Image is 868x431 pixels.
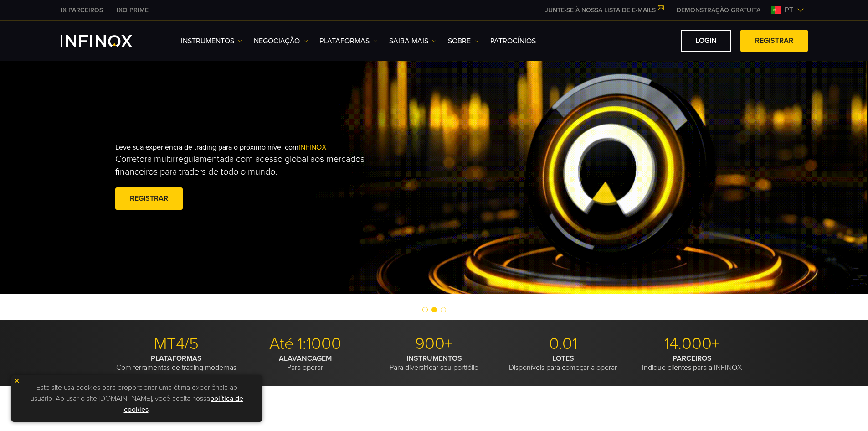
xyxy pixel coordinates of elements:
[631,334,753,354] p: 14.000+
[373,354,495,372] p: Para diversificar seu portfólio
[115,187,183,210] a: Registrar
[16,380,257,417] p: Este site usa cookies para proporcionar uma ótima experiência ao usuário. Ao usar o site [DOMAIN_...
[115,354,237,372] p: Com ferramentas de trading modernas
[110,5,155,15] a: INFINOX
[14,378,20,384] img: yellow close icon
[389,36,437,47] a: Saiba mais
[740,30,808,52] a: Registrar
[115,334,237,354] p: MT4/5
[781,5,797,16] span: pt
[670,5,767,15] a: INFINOX MENU
[61,35,154,47] a: INFINOX Logo
[151,354,202,363] strong: PLATAFORMAS
[244,334,366,354] p: Até 1:1000
[298,143,326,152] span: INFINOX
[448,36,479,47] a: SOBRE
[115,128,453,227] div: Leve sua experiência de trading para o próximo nível com
[319,36,378,47] a: PLATAFORMAS
[181,36,242,47] a: Instrumentos
[502,334,624,354] p: 0.01
[441,307,446,312] span: Go to slide 3
[490,36,536,47] a: Patrocínios
[373,334,495,354] p: 900+
[673,354,712,363] strong: PARCEIROS
[552,354,574,363] strong: LOTES
[406,354,462,363] strong: INSTRUMENTOS
[422,307,428,312] span: Go to slide 1
[681,30,731,52] a: Login
[254,36,308,47] a: NEGOCIAÇÃO
[631,354,753,372] p: Indique clientes para a INFINOX
[502,354,624,372] p: Disponíveis para começar a operar
[115,153,386,178] p: Corretora multirregulamentada com acesso global aos mercados financeiros para traders de todo o m...
[431,307,437,312] span: Go to slide 2
[244,354,366,372] p: Para operar
[538,6,670,14] a: JUNTE-SE À NOSSA LISTA DE E-MAILS
[279,354,332,363] strong: ALAVANCAGEM
[54,5,110,15] a: INFINOX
